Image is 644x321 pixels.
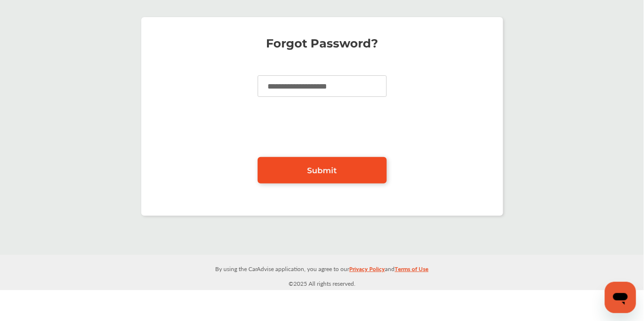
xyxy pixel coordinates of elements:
[605,282,636,313] iframe: Button to launch messaging window
[248,112,397,150] iframe: reCAPTCHA
[350,263,385,278] a: Privacy Policy
[307,166,337,175] span: Submit
[151,39,493,48] p: Forgot Password?
[258,157,387,183] a: Submit
[395,263,429,278] a: Terms of Use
